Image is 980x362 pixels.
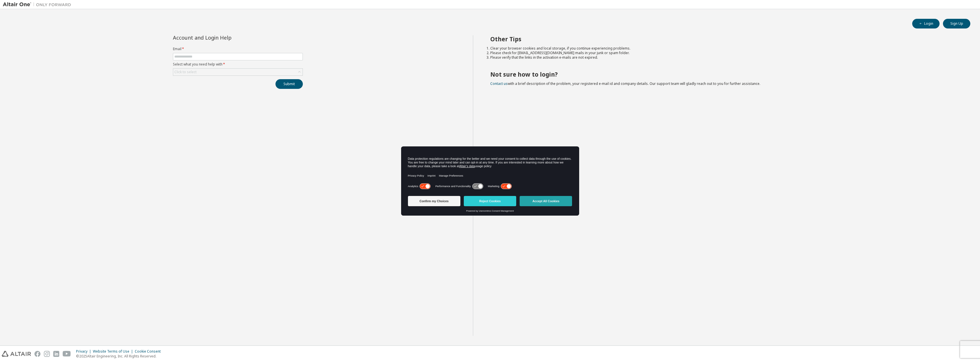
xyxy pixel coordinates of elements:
img: altair_logo.svg [2,351,31,357]
label: Email [173,47,303,51]
div: Cookie Consent [135,349,164,354]
img: facebook.svg [34,351,40,357]
div: Click to select [173,69,303,75]
button: Login [912,19,940,28]
span: with a brief description of the problem, your registered e-mail id and company details. Our suppo... [490,81,760,86]
li: Clear your browser cookies and local storage, if you continue experiencing problems. [490,46,960,51]
li: Please verify that the links in the activation e-mails are not expired. [490,55,960,60]
p: © 2025 Altair Engineering, Inc. All Rights Reserved. [76,354,164,359]
label: Select what you need help with [173,62,303,67]
div: Account and Login Help [173,35,277,40]
div: Privacy [76,349,93,354]
img: linkedin.svg [53,351,59,357]
li: Please check for [EMAIL_ADDRESS][DOMAIN_NAME] mails in your junk or spam folder. [490,51,960,55]
h2: Other Tips [490,35,960,43]
button: Sign Up [943,19,970,28]
div: Click to select [174,70,197,74]
div: Website Terms of Use [93,349,135,354]
img: youtube.svg [63,351,71,357]
img: instagram.svg [44,351,50,357]
button: Submit [275,79,303,89]
a: Contact us [490,81,508,86]
img: Altair One [3,2,74,7]
h2: Not sure how to login? [490,71,960,78]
